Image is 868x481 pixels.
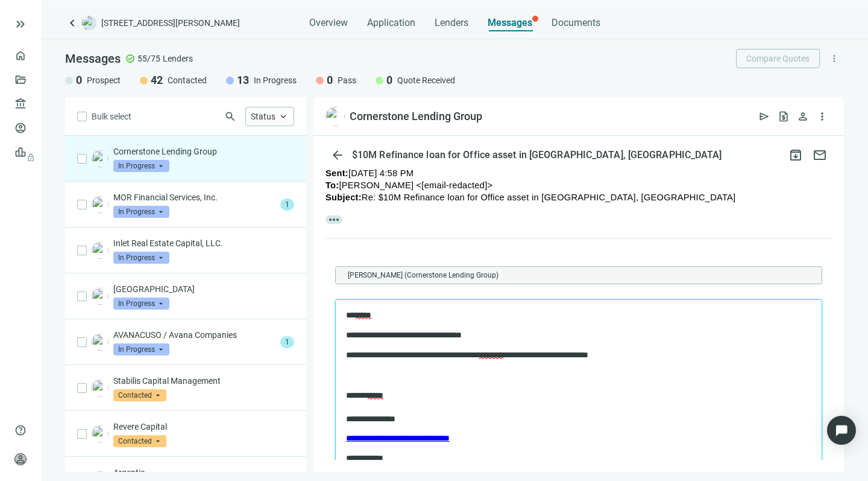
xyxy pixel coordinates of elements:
[325,215,342,224] span: more_horiz
[325,143,350,167] button: arrow_back
[113,298,169,310] span: In Progress
[784,143,808,167] button: archive
[151,73,163,88] span: 42
[82,16,96,30] img: deal-logo
[827,416,856,445] div: Open Intercom Messenger
[113,375,294,387] p: Stabilis Capital Management
[280,199,294,211] span: 1
[113,329,275,341] p: AVANACUSO / Avana Companies
[13,17,28,31] button: keyboard_double_arrow_right
[92,425,108,442] img: 52269fad-39b4-441f-a661-2782cbd29c4e
[774,107,793,126] button: request_quote
[386,73,392,88] span: 0
[397,74,455,86] span: Quote Received
[330,148,345,162] span: arrow_back
[65,51,121,66] span: Messages
[137,53,160,65] span: 55/75
[758,110,770,123] span: send
[788,148,803,162] span: archive
[816,110,828,123] span: more_vert
[793,107,813,126] button: person
[113,252,169,264] span: In Progress
[736,49,820,68] button: Compare Quotes
[125,54,135,63] span: check_circle
[92,196,108,213] img: fe004ec6-28df-4a21-a53d-b778151b82e4
[113,435,166,447] span: Contacted
[755,107,774,126] button: send
[113,145,294,158] p: Cornerstone Lending Group
[350,149,725,161] div: $10M Refinance loan for Office asset in [GEOGRAPHIC_DATA], [GEOGRAPHIC_DATA]
[309,17,348,29] span: Overview
[113,421,294,433] p: Revere Capital
[778,110,790,123] span: request_quote
[825,49,844,68] button: more_vert
[343,269,503,281] span: Madeline Simonian (Cornerstone Lending Group)
[552,17,600,29] span: Documents
[87,74,121,86] span: Prospect
[808,143,832,167] button: mail
[829,53,840,64] span: more_vert
[797,110,809,123] span: person
[224,110,236,123] span: search
[76,73,82,88] span: 0
[92,110,131,123] span: Bulk select
[251,112,275,121] span: Status
[113,283,294,295] p: [GEOGRAPHIC_DATA]
[101,17,240,29] span: [STREET_ADDRESS][PERSON_NAME]
[348,269,498,281] span: [PERSON_NAME] (Cornerstone Lending Group)
[92,334,108,351] img: b35e9f2c-9280-433e-be52-f7c4f53bbc28
[254,74,297,86] span: In Progress
[488,17,532,28] span: Messages
[113,467,294,479] p: Argentic
[435,17,468,29] span: Lenders
[113,343,169,355] span: In Progress
[92,242,108,259] img: 99fad9ca-53aa-446e-8898-aad988c37ec2
[92,150,108,167] img: f3f17009-5499-4fdb-ae24-b4f85919d8eb
[338,74,356,86] span: Pass
[237,73,249,88] span: 13
[168,74,207,86] span: Contacted
[163,53,193,65] span: Lenders
[113,237,294,249] p: Inlet Real Estate Capital, LLC.
[14,424,27,436] span: help
[280,336,294,348] span: 1
[813,107,832,126] button: more_vert
[367,17,415,29] span: Application
[113,160,169,172] span: In Progress
[113,389,166,401] span: Contacted
[327,73,333,88] span: 0
[113,191,275,203] p: MOR Financial Services, Inc.
[14,453,27,465] span: person
[813,148,827,162] span: mail
[278,111,289,122] span: keyboard_arrow_up
[92,288,108,305] img: b239cb79-7d87-4279-a424-3f2f22c46eb0
[113,206,169,218] span: In Progress
[92,380,108,397] img: cdd41f87-75b0-4347-a0a4-15f16bf32828.png
[325,107,345,126] img: f3f17009-5499-4fdb-ae24-b4f85919d8eb
[350,109,482,124] div: Cornerstone Lending Group
[336,300,822,470] iframe: Rich Text Area
[65,16,80,30] a: keyboard_arrow_left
